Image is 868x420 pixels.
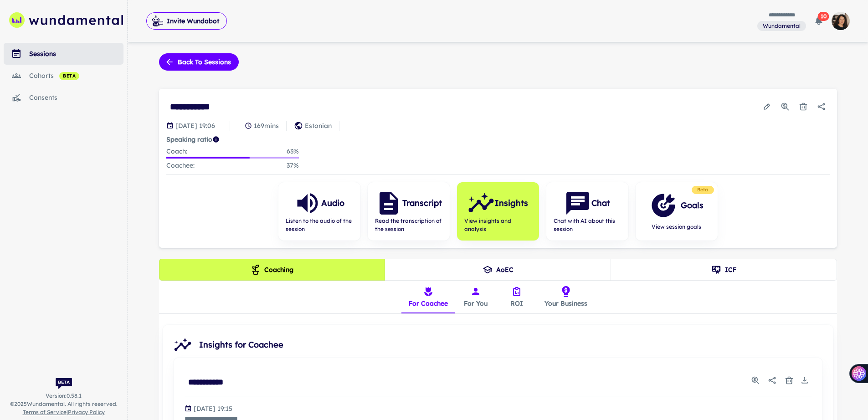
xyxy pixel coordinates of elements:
[175,121,215,131] p: Session date
[287,146,299,157] p: 63 %
[166,146,187,157] p: Coach :
[146,12,227,30] button: Invite Wundabot
[59,72,79,80] span: beta
[278,182,360,241] button: AudioListen to the audio of the session
[385,259,611,281] button: AoEC
[199,338,826,351] span: Insights for Coachee
[402,197,442,210] h6: Transcript
[681,199,704,212] h6: Goals
[813,98,830,115] button: Share session
[455,281,496,313] button: For You
[495,197,528,210] h6: Insights
[68,409,105,415] a: Privacy Policy
[321,197,344,210] h6: Audio
[759,98,775,115] button: Edit session
[764,372,781,389] button: Share report
[693,186,712,194] span: Beta
[636,182,718,241] button: GoalsView session goals
[782,374,796,387] button: Delete
[4,87,123,108] a: consents
[29,71,123,81] div: cohorts
[166,135,212,143] strong: Speaking ratio
[554,217,621,233] span: Chat with AI about this session
[650,223,704,231] span: View session goals
[286,217,353,233] span: Listen to the audio of the session
[810,12,828,30] button: 10
[4,65,123,87] a: cohorts beta
[611,259,837,281] button: ICF
[546,182,628,241] button: ChatChat with AI about this session
[4,43,123,65] a: sessions
[401,281,595,313] div: insights tabs
[401,281,455,313] button: For Coachee
[46,392,82,400] span: Version: 0.58.1
[798,374,812,387] button: Download
[166,160,195,171] p: Coachee :
[10,400,118,408] span: © 2025 Wundamental. All rights reserved.
[146,12,227,30] span: Invite Wundabot to record a meeting
[591,197,610,210] h6: Chat
[29,92,123,102] div: consents
[23,408,105,416] span: |
[457,182,539,241] button: InsightsView insights and analysis
[777,98,793,115] button: Usage Statistics
[305,121,332,131] p: Estonian
[159,259,837,281] div: theme selection
[23,409,67,415] a: Terms of Service
[287,160,299,171] p: 37 %
[818,12,829,21] span: 10
[194,404,232,414] p: Generated at
[368,182,450,241] button: TranscriptRead the transcription of the session
[159,53,239,71] button: Back to sessions
[832,12,850,30] img: photoURL
[795,98,812,115] button: Delete session
[464,217,532,233] span: View insights and analysis
[254,121,279,131] p: 169 mins
[537,281,595,313] button: Your Business
[749,374,762,387] button: Usage Statistics
[759,22,804,30] span: Wundamental
[159,259,385,281] button: Coaching
[29,49,123,59] div: sessions
[496,281,537,313] button: ROI
[375,217,442,233] span: Read the transcription of the session
[212,136,220,143] svg: Coach/coachee ideal ratio of speaking is roughly 20:80. Mentor/mentee ideal ratio of speaking is ...
[757,20,806,31] span: You are a member of this workspace. Contact your workspace owner for assistance.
